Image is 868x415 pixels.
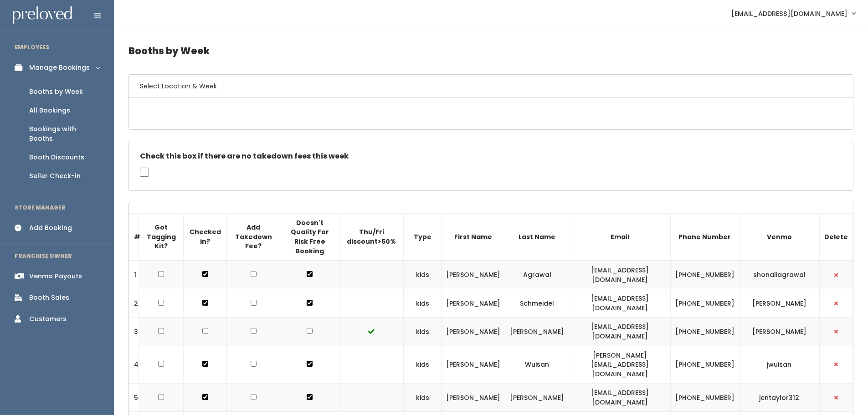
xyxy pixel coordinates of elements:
[569,289,671,318] td: [EMAIL_ADDRESS][DOMAIN_NAME]
[670,261,739,289] td: [PHONE_NUMBER]
[739,289,819,318] td: [PERSON_NAME]
[739,384,819,412] td: jentaylor312
[505,346,569,384] td: Wuisan
[13,6,72,24] img: preloved logo
[29,124,99,143] div: Bookings with Booths
[404,346,442,384] td: kids
[29,153,84,162] div: Booth Discounts
[722,4,864,23] a: [EMAIL_ADDRESS][DOMAIN_NAME]
[29,293,69,302] div: Booth Sales
[404,318,442,346] td: kids
[569,318,671,346] td: [EMAIL_ADDRESS][DOMAIN_NAME]
[670,289,739,318] td: [PHONE_NUMBER]
[505,213,569,261] th: Last Name
[29,314,67,324] div: Customers
[505,261,569,289] td: Agrawal
[739,213,819,261] th: Venmo
[670,213,739,261] th: Phone Number
[569,346,671,384] td: [PERSON_NAME][EMAIL_ADDRESS][DOMAIN_NAME]
[670,346,739,384] td: [PHONE_NUMBER]
[442,318,505,346] td: [PERSON_NAME]
[505,318,569,346] td: [PERSON_NAME]
[442,213,505,261] th: First Name
[280,213,339,261] th: Doesn't Quality For Risk Free Booking
[29,272,82,281] div: Venmo Payouts
[129,346,139,384] td: 4
[739,346,819,384] td: jwuisan
[731,9,847,19] span: [EMAIL_ADDRESS][DOMAIN_NAME]
[29,87,83,97] div: Booths by Week
[140,152,842,160] h5: Check this box if there are no takedown fees this week
[227,213,280,261] th: Add Takedown Fee?
[128,38,853,63] h4: Booths by Week
[129,289,139,318] td: 2
[404,289,442,318] td: kids
[129,261,139,289] td: 1
[442,384,505,412] td: [PERSON_NAME]
[505,289,569,318] td: Schmeidel
[819,213,853,261] th: Delete
[129,75,853,98] h6: Select Location & Week
[29,63,90,72] div: Manage Bookings
[670,384,739,412] td: [PHONE_NUMBER]
[569,213,671,261] th: Email
[442,289,505,318] td: [PERSON_NAME]
[29,223,72,233] div: Add Booking
[569,384,671,412] td: [EMAIL_ADDRESS][DOMAIN_NAME]
[442,346,505,384] td: [PERSON_NAME]
[739,318,819,346] td: [PERSON_NAME]
[505,384,569,412] td: [PERSON_NAME]
[184,213,227,261] th: Checked in?
[569,261,671,289] td: [EMAIL_ADDRESS][DOMAIN_NAME]
[404,261,442,289] td: kids
[139,213,184,261] th: Got Tagging Kit?
[404,384,442,412] td: kids
[404,213,442,261] th: Type
[442,261,505,289] td: [PERSON_NAME]
[670,318,739,346] td: [PHONE_NUMBER]
[129,213,139,261] th: #
[739,261,819,289] td: shonaliagrawal
[339,213,404,261] th: Thu/Fri discount>50%
[129,318,139,346] td: 3
[129,384,139,412] td: 5
[29,171,81,181] div: Seller Check-in
[29,106,70,115] div: All Bookings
